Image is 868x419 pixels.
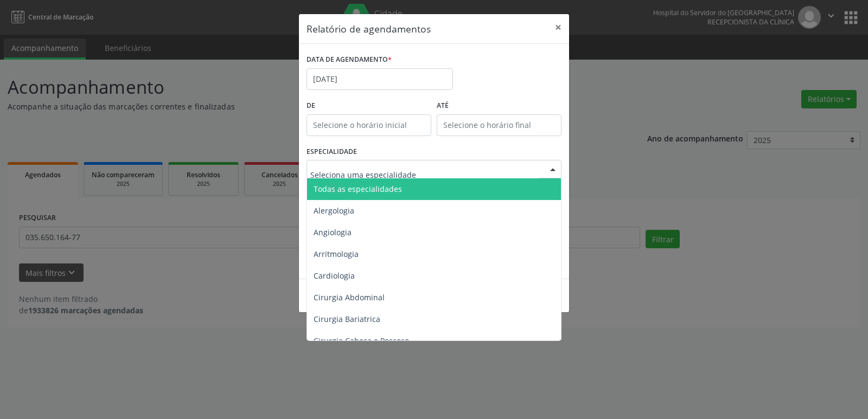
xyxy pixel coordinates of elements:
[314,227,352,237] span: Angiologia
[547,14,569,41] button: Close
[314,292,385,302] span: Cirurgia Abdominal
[307,22,431,36] h5: Relatório de agendamentos
[307,144,357,160] label: ESPECIALIDADE
[310,164,539,185] input: Seleciona uma especialidade
[437,114,561,136] input: Selecione o horário final
[314,270,355,281] span: Cardiologia
[314,249,359,259] span: Arritmologia
[307,98,431,114] label: De
[314,184,402,194] span: Todas as especialidades
[307,51,392,68] label: DATA DE AGENDAMENTO
[314,336,409,346] span: Cirurgia Cabeça e Pescoço
[307,114,431,136] input: Selecione o horário inicial
[307,68,453,90] input: Selecione uma data ou intervalo
[314,205,354,216] span: Alergologia
[314,314,380,324] span: Cirurgia Bariatrica
[437,98,561,114] label: ATÉ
